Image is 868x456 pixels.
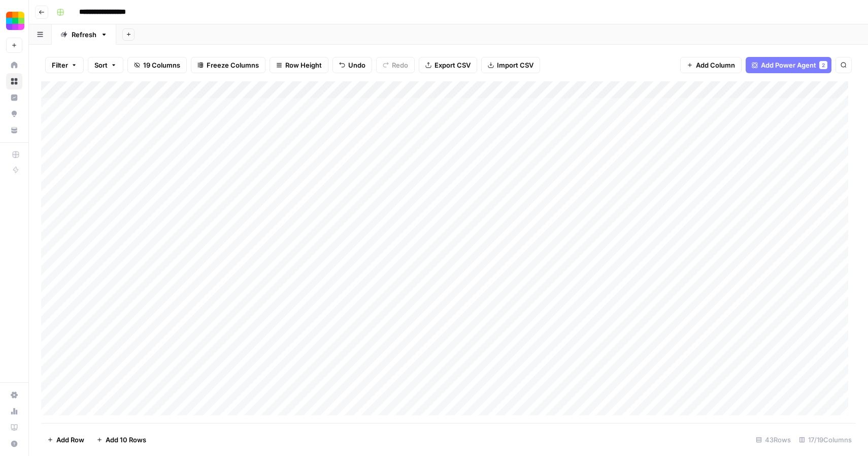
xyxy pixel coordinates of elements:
span: Add Row [56,435,84,445]
div: 17/19 Columns [795,432,856,448]
span: Row Height [285,60,322,70]
span: Filter [52,60,68,70]
span: Undo [348,60,365,70]
button: Add Column [680,57,742,73]
button: Add Row [41,432,90,448]
button: Export CSV [419,57,477,73]
a: Your Data [6,122,22,138]
button: Add 10 Rows [90,432,152,448]
button: Freeze Columns [191,57,265,73]
a: Settings [6,387,22,403]
a: Learning Hub [6,419,22,436]
button: Add Power Agent2 [746,57,831,73]
button: Workspace: Smallpdf [6,8,22,34]
span: Redo [392,60,408,70]
div: Refresh [72,29,96,40]
a: Home [6,57,22,73]
span: Add 10 Rows [106,435,146,445]
button: Help + Support [6,436,22,452]
span: Export CSV [435,60,471,70]
button: Row Height [270,57,328,73]
img: Smallpdf Logo [6,12,24,30]
span: Add Power Agent [761,60,816,70]
a: Insights [6,89,22,106]
a: Usage [6,403,22,419]
span: 2 [822,61,825,69]
a: Browse [6,73,22,89]
div: 2 [819,61,827,69]
span: Import CSV [497,60,533,70]
button: Sort [88,57,123,73]
button: 19 Columns [127,57,187,73]
span: 19 Columns [143,60,180,70]
a: Refresh [52,24,116,45]
button: Import CSV [481,57,540,73]
span: Freeze Columns [207,60,259,70]
button: Redo [376,57,415,73]
span: Sort [94,60,108,70]
button: Filter [45,57,84,73]
span: Add Column [696,60,735,70]
div: 43 Rows [752,432,795,448]
a: Opportunities [6,106,22,122]
button: Undo [332,57,372,73]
